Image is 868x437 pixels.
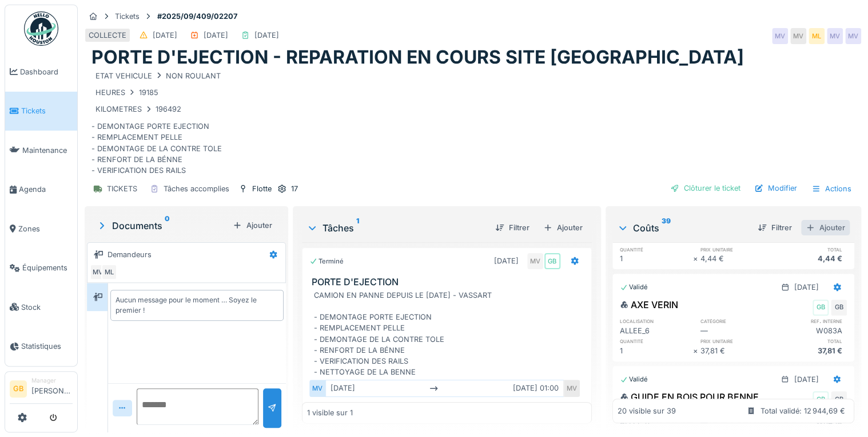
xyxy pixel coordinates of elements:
[107,249,152,260] div: Demandeurs
[831,300,847,316] div: GB
[22,145,73,156] span: Maintenance
[21,302,73,313] span: Stock
[774,253,847,264] div: 4,44 €
[5,131,77,170] a: Maintenance
[153,11,242,22] strong: #2025/09/409/02207
[325,380,563,396] div: [DATE] [DATE] 01:00
[22,262,73,273] span: Équipements
[620,390,759,404] div: GUIDE EN BOIS POUR BENNE
[774,337,847,345] h6: total
[95,104,181,115] div: KILOMETRES 196492
[96,219,228,233] div: Documents
[620,337,693,345] h6: quantité
[24,11,58,46] img: Badge_color-CXgf-gQk.svg
[228,218,277,233] div: Ajouter
[95,87,158,98] div: HEURES 19185
[5,52,77,92] a: Dashboard
[91,69,854,176] div: - DEMONTAGE PORTE EJECTION - REMPLACEMENT PELLE - DEMONTAGE DE LA CONTRE TOLE - RENFORT DE LA BÉN...
[801,220,850,235] div: Ajouter
[107,183,137,194] div: TICKETS
[809,28,825,44] div: ML
[18,223,73,234] span: Zones
[116,295,278,316] div: Aucun message pour le moment … Soyez le premier !
[774,345,847,356] div: 37,81 €
[761,405,845,416] div: Total validé: 12 944,69 €
[314,290,584,378] div: CAMION EN PANNE DEPUIS LE [DATE] - VASSART - DEMONTAGE PORTE EJECTION - REMPLACEMENT PELLE - DEMO...
[700,246,774,253] h6: prix unitaire
[700,337,774,345] h6: prix unitaire
[101,264,117,280] div: ML
[700,317,774,325] h6: catégorie
[153,30,177,41] div: [DATE]
[620,298,678,312] div: AXE VERIN
[204,30,228,41] div: [DATE]
[494,255,519,266] div: [DATE]
[700,253,774,264] div: 4,44 €
[772,28,788,44] div: MV
[794,374,819,385] div: [DATE]
[813,300,829,316] div: GB
[774,317,847,325] h6: ref. interne
[620,345,693,356] div: 1
[794,282,819,293] div: [DATE]
[544,253,560,269] div: GB
[774,246,847,253] h6: total
[20,66,73,77] span: Dashboard
[693,253,700,264] div: ×
[774,325,847,336] div: W083A
[312,277,586,288] h3: PORTE D'EJECTION
[309,257,344,266] div: Terminé
[5,209,77,249] a: Zones
[254,30,279,41] div: [DATE]
[806,180,857,197] div: Actions
[89,30,126,41] div: COLLECTE
[19,184,73,195] span: Agenda
[693,345,700,356] div: ×
[90,264,106,280] div: MV
[115,11,140,22] div: Tickets
[620,246,693,253] h6: quantité
[307,407,353,418] div: 1 visible sur 1
[21,341,73,352] span: Statistiques
[5,288,77,327] a: Stock
[827,28,843,44] div: MV
[564,380,580,396] div: MV
[165,219,170,233] sup: 0
[700,345,774,356] div: 37,81 €
[700,325,774,336] div: —
[620,253,693,264] div: 1
[831,391,847,407] div: GB
[306,221,485,235] div: Tâches
[5,249,77,288] a: Équipements
[618,405,676,416] div: 20 visible sur 39
[309,380,325,396] div: MV
[620,317,693,325] h6: localisation
[291,183,298,194] div: 17
[10,376,73,404] a: GB Manager[PERSON_NAME]
[539,220,587,235] div: Ajouter
[662,221,671,235] sup: 39
[5,170,77,210] a: Agenda
[620,325,693,336] div: ALLEE_6
[252,183,272,194] div: Flotte
[31,376,73,385] div: Manager
[813,391,829,407] div: GB
[527,253,543,269] div: MV
[31,376,73,401] li: [PERSON_NAME]
[845,28,861,44] div: MV
[790,28,806,44] div: MV
[617,221,748,235] div: Coûts
[10,380,27,397] li: GB
[95,70,221,81] div: ETAT VEHICULE NON ROULANT
[356,221,359,235] sup: 1
[164,183,229,194] div: Tâches accomplies
[750,180,802,196] div: Modifier
[666,180,745,196] div: Clôturer le ticket
[620,282,648,292] div: Validé
[91,46,744,68] h1: PORTE D'EJECTION - REPARATION EN COURS SITE [GEOGRAPHIC_DATA]
[620,375,648,384] div: Validé
[491,220,534,235] div: Filtrer
[753,220,797,235] div: Filtrer
[5,92,77,131] a: Tickets
[5,327,77,367] a: Statistiques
